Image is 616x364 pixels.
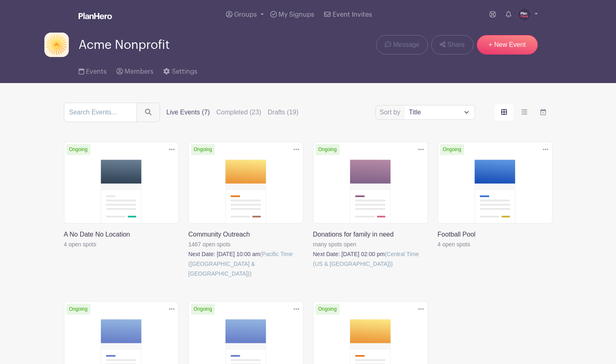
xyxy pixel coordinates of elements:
span: Share [447,40,465,50]
span: Events [86,68,107,75]
span: Settings [172,68,197,75]
div: order and view [495,104,552,121]
span: My Signups [278,11,314,18]
a: Members [116,57,153,83]
div: filters [167,107,299,117]
span: Groups [234,11,257,18]
span: Members [125,68,153,75]
img: PH-Logo-Circle-Centered-Purple.jpg [518,8,531,21]
span: Acme Nonprofit [79,38,170,52]
label: Drafts (19) [268,107,299,117]
label: Sort by [380,107,403,117]
img: Acme-logo-ph.png [44,33,69,57]
img: logo_white-6c42ec7e38ccf1d336a20a19083b03d10ae64f83f12c07503d8b9e83406b4c7d.svg [79,13,112,19]
span: Event Invites [333,11,372,18]
label: Completed (23) [216,107,261,117]
a: Share [431,35,473,55]
a: Message [376,35,428,55]
a: + New Event [477,35,538,55]
span: Message [393,40,419,50]
a: Events [79,57,107,83]
input: Search Events... [64,103,137,122]
label: Live Events (7) [167,107,210,117]
a: Settings [163,57,197,83]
